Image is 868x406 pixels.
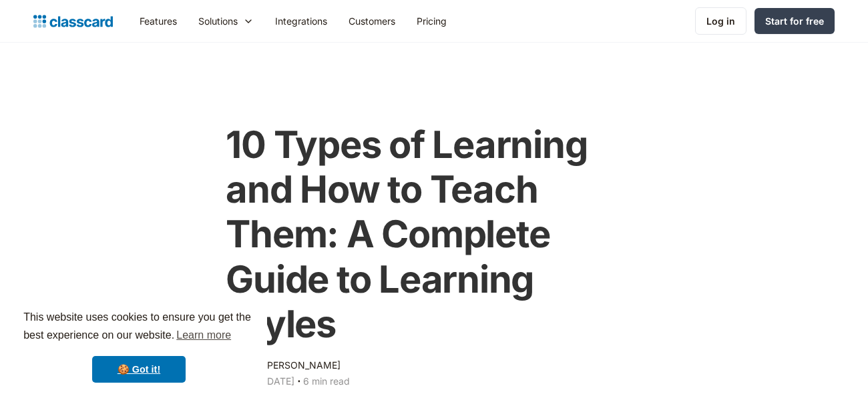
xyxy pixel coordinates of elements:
img: pinterest-white sharing button [569,370,580,381]
a: dismiss cookie message [92,356,186,383]
span: This website uses cookies to ensure you get the best experience on our website. [23,309,254,345]
div: Start for free [765,14,824,28]
img: twitter-white sharing button [513,370,523,381]
a: Integrations [264,6,338,36]
div: ‧ [294,373,303,392]
img: email-white sharing button [625,370,636,381]
div: cookieconsent [11,297,267,395]
a: Features [129,6,188,36]
h1: 10 Types of Learning and How to Teach Them: A Complete Guide to Learning Styles [226,123,642,347]
div: [DATE] [264,373,294,389]
a: learn more about cookies [174,325,233,345]
div: Log in [706,14,735,28]
img: whatsapp-white sharing button [485,370,495,381]
div: [PERSON_NAME] [264,357,341,373]
img: facebook-white sharing button [597,370,608,381]
div: 6 min read [303,373,350,389]
a: Start for free [754,8,835,34]
div: Solutions [198,14,238,28]
div: Solutions [188,6,264,36]
img: linkedin-white sharing button [541,370,552,381]
a: home [33,12,113,31]
a: Customers [338,6,406,36]
a: Pricing [406,6,457,36]
a: Log in [695,7,746,35]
